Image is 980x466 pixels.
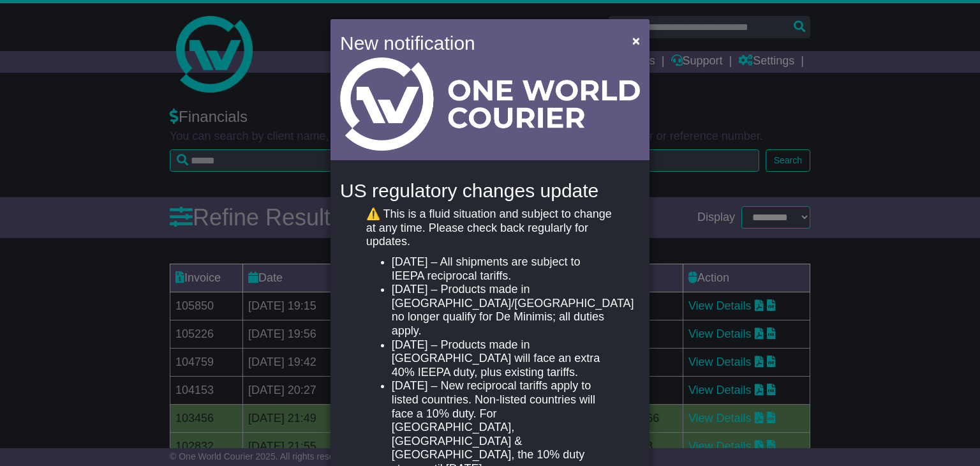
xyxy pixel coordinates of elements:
li: [DATE] – Products made in [GEOGRAPHIC_DATA] will face an extra 40% IEEPA duty, plus existing tari... [392,338,614,380]
h4: New notification [340,29,614,57]
h4: US regulatory changes update [340,180,640,201]
button: Close [626,27,646,54]
li: [DATE] – Products made in [GEOGRAPHIC_DATA]/[GEOGRAPHIC_DATA] no longer qualify for De Minimis; a... [392,283,614,338]
img: Light [340,57,640,151]
span: × [632,33,640,48]
li: [DATE] – All shipments are subject to IEEPA reciprocal tariffs. [392,255,614,283]
p: ⚠️ This is a fluid situation and subject to change at any time. Please check back regularly for u... [366,207,614,249]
